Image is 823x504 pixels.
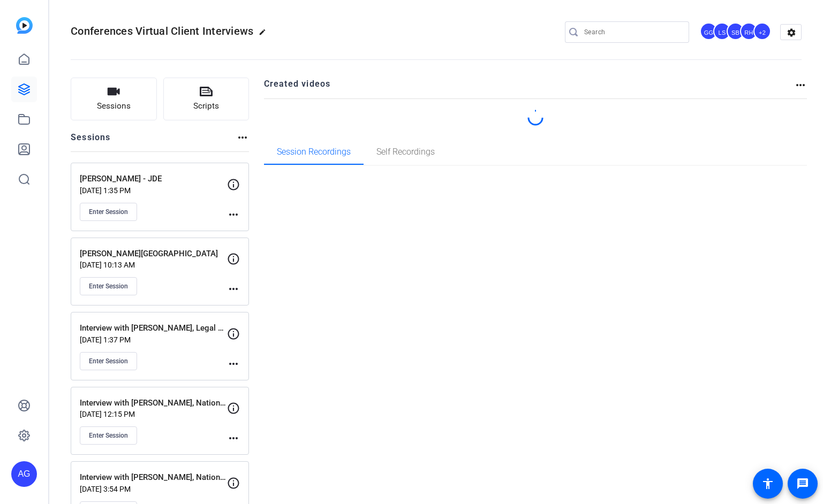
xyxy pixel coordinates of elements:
button: Scripts [163,78,250,120]
mat-icon: more_horiz [227,208,240,221]
span: Enter Session [89,357,128,365]
div: SB [727,22,744,40]
img: blue-gradient.svg [16,17,33,34]
span: Session Recordings [277,148,351,156]
div: AG [11,461,37,487]
mat-icon: accessibility [761,477,774,490]
span: Enter Session [89,282,128,291]
div: GG [700,22,718,40]
button: Sessions [71,78,157,120]
span: Self Recordings [376,148,435,156]
p: Interview with [PERSON_NAME], Nationwide (Part 2) [80,397,227,409]
span: Sessions [97,100,131,112]
button: Enter Session [80,203,137,221]
p: Interview with [PERSON_NAME], Legal & General [80,322,227,334]
span: Enter Session [89,208,128,216]
p: [DATE] 1:35 PM [80,186,227,195]
ngx-avatar: Lindsey Sacco [713,22,732,41]
button: Enter Session [80,352,137,370]
button: Enter Session [80,277,137,295]
ngx-avatar: Rob Harpin [740,22,759,41]
mat-icon: more_horiz [227,357,240,370]
ngx-avatar: Samuel Barnes [727,22,745,41]
p: [PERSON_NAME] - JDE [80,173,227,185]
div: +2 [753,22,771,40]
p: [DATE] 10:13 AM [80,261,227,269]
mat-icon: edit [259,28,271,41]
p: [DATE] 12:15 PM [80,410,227,418]
button: Enter Session [80,426,137,445]
span: Conferences Virtual Client Interviews [71,25,253,37]
ngx-avatar: George Grant [700,22,719,41]
p: [DATE] 3:54 PM [80,485,227,493]
mat-icon: message [796,477,809,490]
mat-icon: more_horiz [236,131,249,144]
h2: Sessions [71,131,111,151]
div: LS [713,22,731,40]
p: [PERSON_NAME][GEOGRAPHIC_DATA] [80,248,227,260]
mat-icon: more_horiz [227,282,240,295]
p: [DATE] 1:37 PM [80,335,227,344]
input: Search [584,26,681,39]
mat-icon: more_horiz [794,79,807,91]
mat-icon: settings [781,25,802,41]
span: Scripts [193,100,219,112]
span: Enter Session [89,431,128,440]
p: Interview with [PERSON_NAME], Nationwide [80,471,227,484]
div: RH [740,22,758,40]
mat-icon: more_horiz [227,432,240,445]
h2: Created videos [264,78,795,98]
